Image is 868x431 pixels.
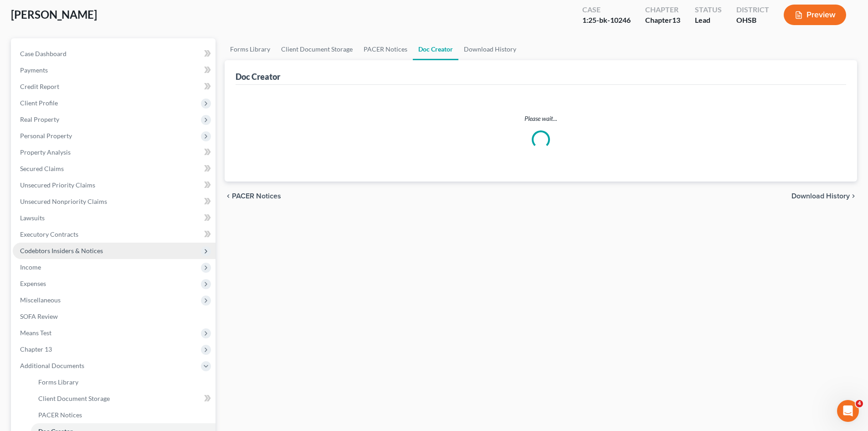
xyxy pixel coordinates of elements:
span: Income [20,263,41,271]
button: chevron_left PACER Notices [225,192,281,200]
iframe: Intercom live chat [837,400,859,422]
a: Unsecured Priority Claims [13,177,216,193]
a: Payments [13,62,216,78]
div: Chapter [645,15,680,26]
span: Additional Documents [20,362,84,369]
span: Real Property [20,115,59,123]
a: Property Analysis [13,144,216,161]
a: Doc Creator [413,38,458,60]
span: PACER Notices [232,192,281,200]
span: Unsecured Priority Claims [20,181,95,189]
span: SOFA Review [20,312,58,320]
a: PACER Notices [358,38,413,60]
div: Case [582,5,631,15]
span: [PERSON_NAME] [11,8,97,21]
button: Download History chevron_right [791,192,857,200]
div: District [736,5,769,15]
button: Preview [784,5,846,25]
span: Case Dashboard [20,50,67,57]
p: Please wait... [243,114,839,123]
a: Client Document Storage [276,38,358,60]
span: Executory Contracts [20,230,78,238]
span: Client Profile [20,99,58,107]
div: OHSB [736,15,769,26]
a: SOFA Review [13,308,216,325]
a: Forms Library [31,374,216,390]
div: Status [695,5,722,15]
span: Forms Library [38,378,78,386]
span: Property Analysis [20,148,71,156]
span: Unsecured Nonpriority Claims [20,197,107,205]
div: Doc Creator [236,71,280,82]
span: Lawsuits [20,214,45,222]
a: Executory Contracts [13,226,216,243]
a: Credit Report [13,78,216,95]
span: Credit Report [20,83,59,90]
span: Secured Claims [20,165,64,172]
div: Chapter [645,5,680,15]
a: Unsecured Nonpriority Claims [13,193,216,210]
span: Miscellaneous [20,296,61,304]
a: Case Dashboard [13,46,216,62]
span: 4 [856,400,863,407]
span: 13 [672,16,680,24]
span: Personal Property [20,132,72,140]
div: Lead [695,15,722,26]
span: Chapter 13 [20,345,52,353]
a: Secured Claims [13,161,216,177]
span: Client Document Storage [38,395,110,402]
a: Download History [458,38,522,60]
a: PACER Notices [31,407,216,423]
span: Download History [791,192,850,200]
a: Forms Library [225,38,276,60]
span: Codebtors Insiders & Notices [20,247,103,254]
span: Payments [20,66,48,74]
span: Expenses [20,280,46,287]
span: PACER Notices [38,411,82,419]
a: Client Document Storage [31,390,216,407]
div: 1:25-bk-10246 [582,15,631,26]
span: Means Test [20,329,51,337]
i: chevron_left [225,192,232,200]
a: Lawsuits [13,210,216,226]
i: chevron_right [850,192,857,200]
